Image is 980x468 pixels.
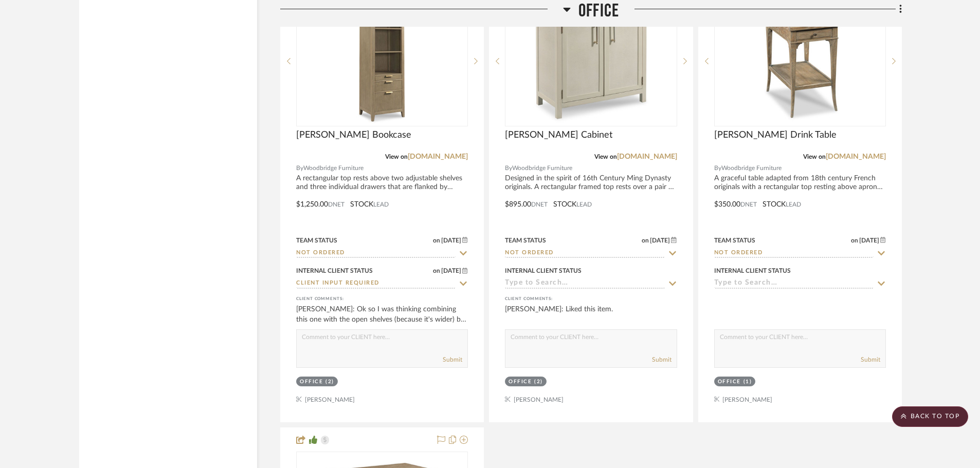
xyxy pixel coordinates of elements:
[649,237,671,244] span: [DATE]
[505,279,664,289] input: Type to Search…
[300,378,323,386] div: Office
[296,266,373,275] div: Internal Client Status
[743,378,752,386] div: (1)
[433,237,440,244] span: on
[509,378,532,386] div: Office
[505,266,582,275] div: Internal Client Status
[296,236,337,245] div: Team Status
[296,163,303,173] span: By
[440,267,462,274] span: [DATE]
[408,153,468,160] a: [DOMAIN_NAME]
[296,304,468,325] div: [PERSON_NAME]: Ok so I was thinking combining this one with the open shelves (because it's wider)...
[652,355,672,364] button: Submit
[617,153,677,160] a: [DOMAIN_NAME]
[296,249,456,258] input: Type to Search…
[385,154,408,160] span: View on
[303,163,364,173] span: Woodbridge Furniture
[858,237,880,244] span: [DATE]
[892,406,968,427] scroll-to-top-button: BACK TO TOP
[714,129,837,141] span: [PERSON_NAME] Drink Table
[851,237,858,244] span: on
[714,279,874,289] input: Type to Search…
[714,236,755,245] div: Team Status
[505,129,612,141] span: [PERSON_NAME] Cabinet
[296,279,456,289] input: Type to Search…
[861,355,880,364] button: Submit
[440,237,462,244] span: [DATE]
[505,249,664,258] input: Type to Search…
[505,163,512,173] span: By
[325,378,334,386] div: (2)
[714,266,791,275] div: Internal Client Status
[594,154,617,160] span: View on
[505,304,677,325] div: [PERSON_NAME]: Liked this item.
[718,378,741,386] div: Office
[505,236,546,245] div: Team Status
[642,237,649,244] span: on
[721,163,782,173] span: Woodbridge Furniture
[296,129,411,141] span: [PERSON_NAME] Bookcase
[433,268,440,274] span: on
[512,163,572,173] span: Woodbridge Furniture
[803,154,826,160] span: View on
[714,249,874,258] input: Type to Search…
[714,163,721,173] span: By
[443,355,462,364] button: Submit
[534,378,543,386] div: (2)
[826,153,886,160] a: [DOMAIN_NAME]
